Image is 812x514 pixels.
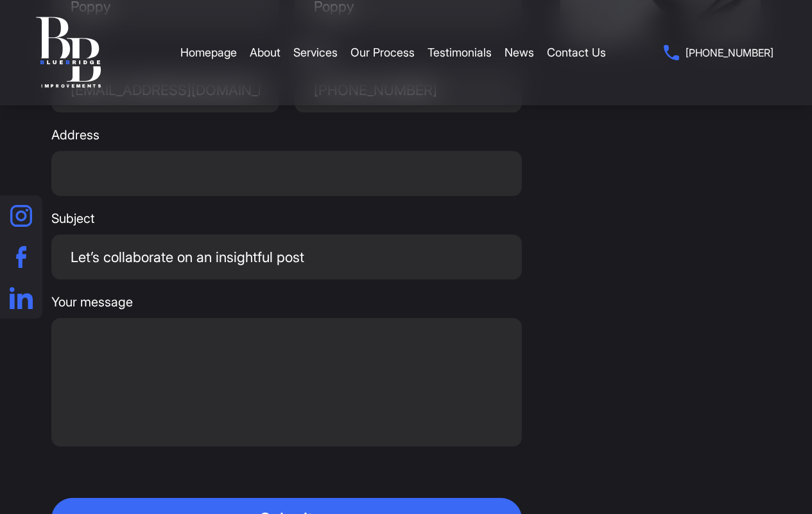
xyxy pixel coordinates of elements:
span: [PHONE_NUMBER] [686,44,773,62]
a: News [505,33,534,72]
input: Subject [51,235,522,279]
a: Our Process [350,33,415,72]
input: Address [51,151,522,196]
a: Services [293,33,338,72]
a: Contact Us [547,33,606,72]
a: Homepage [180,33,237,72]
a: About [250,33,281,72]
textarea: Your message [51,318,522,447]
span: Address [51,125,522,145]
a: Testimonials [428,33,492,72]
span: Subject [51,209,522,228]
a: [PHONE_NUMBER] [664,44,773,62]
span: Your message [51,292,522,312]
